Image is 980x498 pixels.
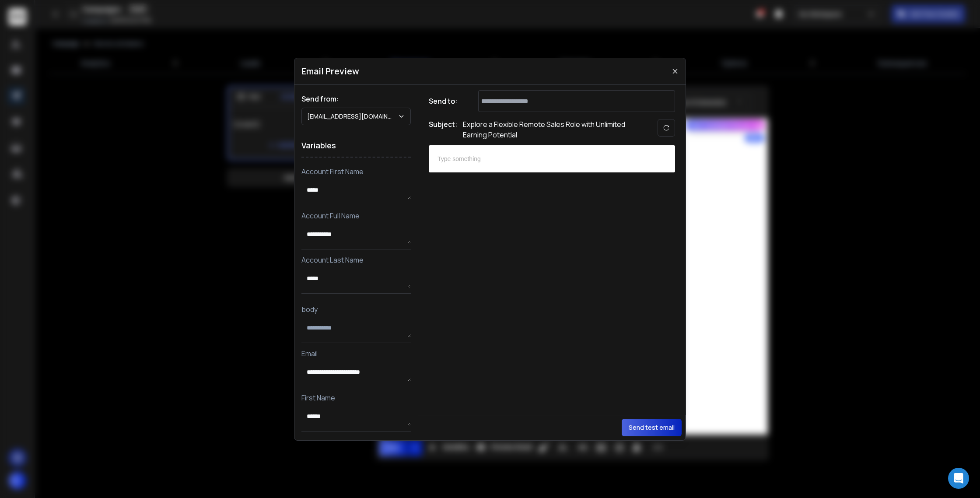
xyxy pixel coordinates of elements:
p: First Name [301,393,411,403]
p: Explore a Flexible Remote Sales Role with Unlimited Earning Potential [463,119,638,140]
h1: Email Preview [301,65,359,77]
p: Account First Name [301,166,411,177]
p: Account Full Name [301,210,411,221]
p: body [301,304,411,315]
h1: Variables [301,134,411,158]
div: Open Intercom Messenger [948,468,969,489]
button: Send test email [622,419,682,436]
p: [EMAIL_ADDRESS][DOMAIN_NAME] [307,112,398,121]
p: Account Last Name [301,255,411,265]
p: Email [301,348,411,359]
h1: Send from: [301,94,411,104]
h1: Subject: [429,119,458,140]
h1: Send to: [429,96,464,106]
